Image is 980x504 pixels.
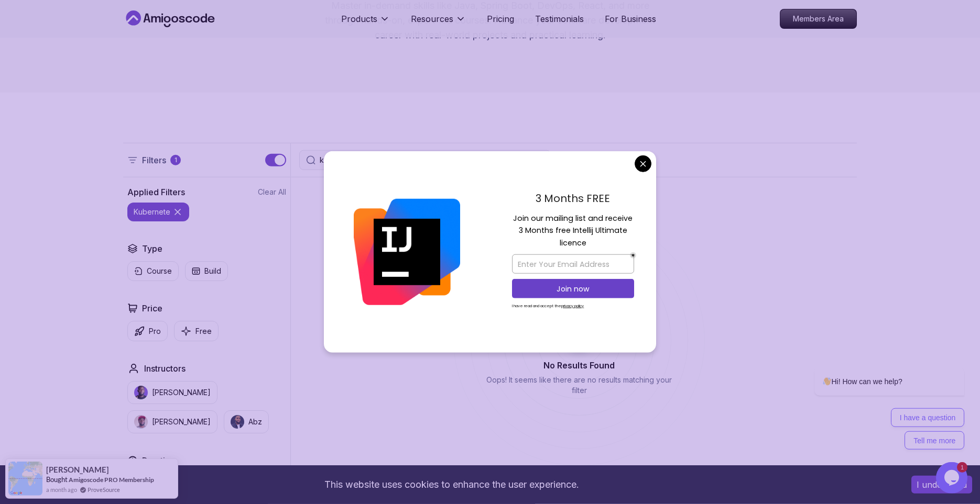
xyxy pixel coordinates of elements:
[204,266,221,276] p: Build
[231,415,244,429] img: instructor img
[46,465,109,474] span: [PERSON_NAME]
[134,386,148,399] img: instructor img
[411,13,466,33] button: Resources
[46,475,68,484] span: Bought
[142,154,166,166] p: Filters
[258,187,286,197] button: Clear All
[224,410,269,433] button: instructor imgAbz
[174,321,219,341] button: Free
[149,326,161,337] p: Pro
[127,321,168,341] button: Pro
[142,242,162,255] h2: Type
[127,261,179,281] button: Course
[46,485,77,494] span: a month ago
[320,155,544,165] input: Search Java, React, Spring boot ...
[780,9,856,28] p: Members Area
[152,417,211,427] p: [PERSON_NAME]
[8,462,42,496] img: provesource social proof notification image
[341,13,390,33] button: Products
[127,410,217,433] button: instructor img[PERSON_NAME]
[911,476,972,494] button: Accept cookies
[411,13,453,25] p: Resources
[127,381,217,404] button: instructor img[PERSON_NAME]
[482,375,676,396] p: Oops! It seems like there are no results matching your filter
[147,266,172,276] p: Course
[142,454,175,467] h2: Duration
[487,13,514,25] a: Pricing
[175,156,177,164] p: 1
[152,387,211,398] p: [PERSON_NAME]
[341,13,377,25] p: Products
[127,186,185,198] h2: Applied Filters
[88,485,120,494] a: ProveSource
[482,359,676,372] h2: No Results Found
[195,326,212,337] p: Free
[134,207,170,217] p: kubernete
[144,362,186,375] h2: Instructors
[605,13,656,25] a: For Business
[134,415,148,429] img: instructor img
[127,203,189,221] button: kubernete
[535,13,584,25] a: Testimonials
[248,417,262,427] p: Abz
[8,473,896,496] div: This website uses cookies to enhance the user experience.
[936,462,970,494] iframe: chat widget
[142,302,162,315] h2: Price
[185,261,228,281] button: Build
[780,9,857,29] a: Members Area
[69,476,154,484] a: Amigoscode PRO Membership
[781,273,970,457] iframe: chat widget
